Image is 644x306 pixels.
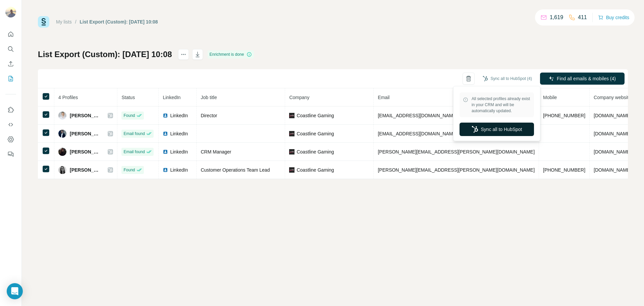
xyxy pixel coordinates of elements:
[58,112,66,120] img: Avatar
[378,167,535,173] span: [PERSON_NAME][EMAIL_ADDRESS][PERSON_NAME][DOMAIN_NAME]
[58,95,78,100] span: 4 Profiles
[56,19,72,25] a: My lists
[170,148,188,155] span: LinkedIn
[58,166,66,174] img: Avatar
[80,18,158,25] div: List Export (Custom): [DATE] 10:08
[5,28,16,40] button: Quick start
[121,95,135,100] span: Status
[289,95,309,100] span: Company
[289,167,294,173] img: company-logo
[163,131,168,136] img: LinkedIn logo
[201,113,217,118] span: Director
[5,58,16,70] button: Enrich CSV
[289,131,294,136] img: company-logo
[123,149,145,155] span: Email found
[5,43,16,55] button: Search
[594,113,631,118] span: [DOMAIN_NAME]
[297,167,334,173] span: Coastline Gaming
[598,13,629,22] button: Buy credits
[208,50,254,58] div: Enrichment is done
[543,167,585,173] span: [PHONE_NUMBER]
[123,131,145,137] span: Email found
[123,113,135,119] span: Found
[7,283,23,299] div: Open Intercom Messenger
[543,113,585,118] span: [PHONE_NUMBER]
[378,113,457,118] span: [EMAIL_ADDRESS][DOMAIN_NAME]
[178,49,189,60] button: actions
[58,130,66,138] img: Avatar
[460,123,534,136] button: Sync all to HubSpot
[550,13,563,21] p: 1,619
[75,18,76,25] li: /
[297,112,334,119] span: Coastline Gaming
[58,148,66,156] img: Avatar
[378,149,535,155] span: [PERSON_NAME][EMAIL_ADDRESS][PERSON_NAME][DOMAIN_NAME]
[5,7,16,17] img: Avatar
[478,74,537,84] button: Sync all to HubSpot (4)
[5,148,16,160] button: Feedback
[70,167,101,173] span: [PERSON_NAME]
[594,167,631,173] span: [DOMAIN_NAME]
[472,96,531,114] span: All selected profiles already exist in your CRM and will be automatically updated.
[170,167,188,173] span: LinkedIn
[578,13,587,21] p: 411
[543,95,557,100] span: Mobile
[5,104,16,116] button: Use Surfe on LinkedIn
[201,149,231,155] span: CRM Manager
[289,149,294,155] img: company-logo
[378,131,457,136] span: [EMAIL_ADDRESS][DOMAIN_NAME]
[201,167,270,173] span: Customer Operations Team Lead
[540,73,625,85] button: Find all emails & mobiles (4)
[70,130,101,137] span: [PERSON_NAME]
[70,148,101,155] span: [PERSON_NAME]
[38,49,172,60] h1: List Export (Custom): [DATE] 10:08
[557,75,616,82] span: Find all emails & mobiles (4)
[297,130,334,137] span: Coastline Gaming
[201,95,217,100] span: Job title
[163,149,168,155] img: LinkedIn logo
[38,16,49,28] img: Surfe Logo
[378,95,389,100] span: Email
[5,73,16,85] button: My lists
[5,133,16,145] button: Dashboard
[170,112,188,119] span: LinkedIn
[163,95,180,100] span: LinkedIn
[594,149,631,155] span: [DOMAIN_NAME]
[123,167,135,173] span: Found
[70,112,101,119] span: [PERSON_NAME]
[297,148,334,155] span: Coastline Gaming
[594,95,631,100] span: Company website
[163,167,168,173] img: LinkedIn logo
[163,113,168,118] img: LinkedIn logo
[289,113,294,118] img: company-logo
[170,130,188,137] span: LinkedIn
[594,131,631,136] span: [DOMAIN_NAME]
[5,119,16,131] button: Use Surfe API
